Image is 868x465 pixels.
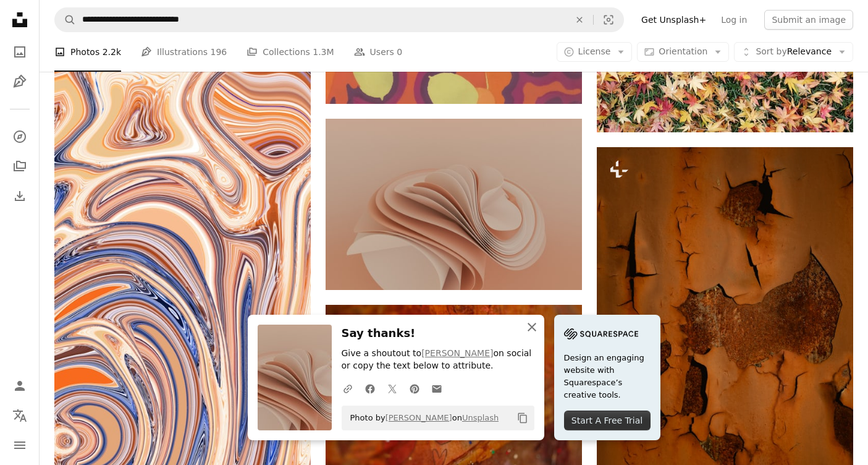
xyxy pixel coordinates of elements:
[554,315,660,440] a: Design an engaging website with Squarespace’s creative tools.Start A Free Trial
[359,376,381,401] a: Share on Facebook
[211,45,227,59] span: 196
[344,408,499,428] span: Photo by on
[313,45,334,59] span: 1.3M
[403,376,426,401] a: Share on Pinterest
[756,46,786,56] span: Sort by
[659,46,707,56] span: Orientation
[564,411,651,430] div: Start A Free Trial
[462,413,499,422] a: Unsplash
[637,42,729,62] button: Orientation
[326,198,582,210] a: a close up of a paper sculpture on a pink background
[7,373,32,398] a: Log in / Sign up
[342,348,534,372] p: Give a shoutout to on social or copy the text below to attribute.
[764,10,853,30] button: Submit an image
[354,32,403,72] a: Users 0
[386,413,452,422] a: [PERSON_NAME]
[397,45,402,59] span: 0
[7,154,32,179] a: Collections
[734,42,853,62] button: Sort byRelevance
[141,32,227,72] a: Illustrations 196
[594,8,623,32] button: Visual search
[7,40,32,64] a: Photos
[557,42,633,62] button: License
[714,10,754,30] a: Log in
[342,325,534,343] h3: Say thanks!
[246,32,334,72] a: Collections 1.3M
[512,407,533,429] button: Copy to clipboard
[578,46,611,56] span: License
[756,46,832,58] span: Relevance
[326,119,582,289] img: a close up of a paper sculpture on a pink background
[634,10,714,30] a: Get Unsplash+
[7,184,32,208] a: Download History
[7,7,32,35] a: Home — Unsplash
[426,376,448,401] a: Share over email
[54,7,624,32] form: Find visuals sitewide
[7,433,32,458] button: Menu
[564,352,651,401] span: Design an engaging website with Squarespace’s creative tools.
[7,69,32,94] a: Illustrations
[54,271,311,283] a: Abstract flowing pattern with swirls and colors.
[7,403,32,428] button: Language
[7,124,32,149] a: Explore
[55,8,76,32] button: Search Unsplash
[421,348,493,358] a: [PERSON_NAME]
[564,325,638,343] img: file-1705255347840-230a6ab5bca9image
[381,376,403,401] a: Share on Twitter
[597,334,853,345] a: a rusted metal surface with cracks in it
[566,8,593,32] button: Clear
